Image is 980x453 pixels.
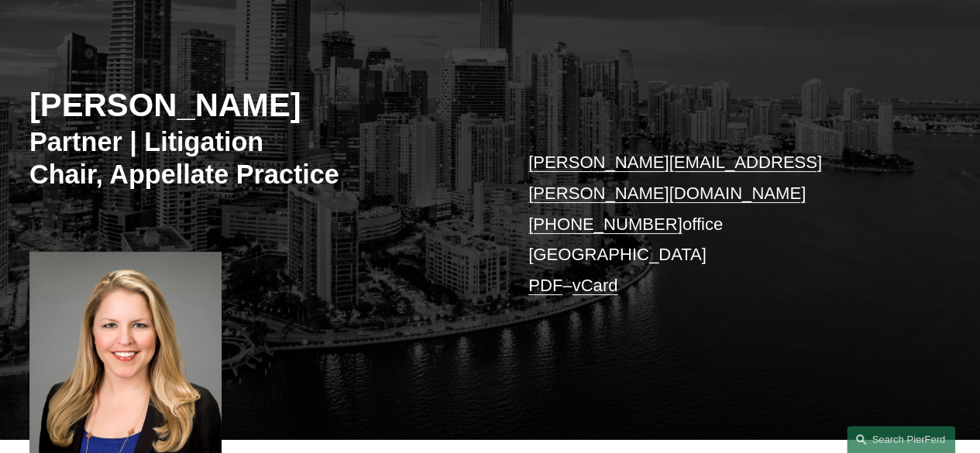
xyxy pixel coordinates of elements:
[528,276,562,295] a: PDF
[528,147,912,301] p: office [GEOGRAPHIC_DATA] –
[29,125,490,191] h3: Partner | Litigation Chair, Appellate Practice
[29,86,490,125] h2: [PERSON_NAME]
[847,426,955,453] a: Search this site
[528,153,822,203] a: [PERSON_NAME][EMAIL_ADDRESS][PERSON_NAME][DOMAIN_NAME]
[572,276,617,295] a: vCard
[528,214,683,234] a: [PHONE_NUMBER]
